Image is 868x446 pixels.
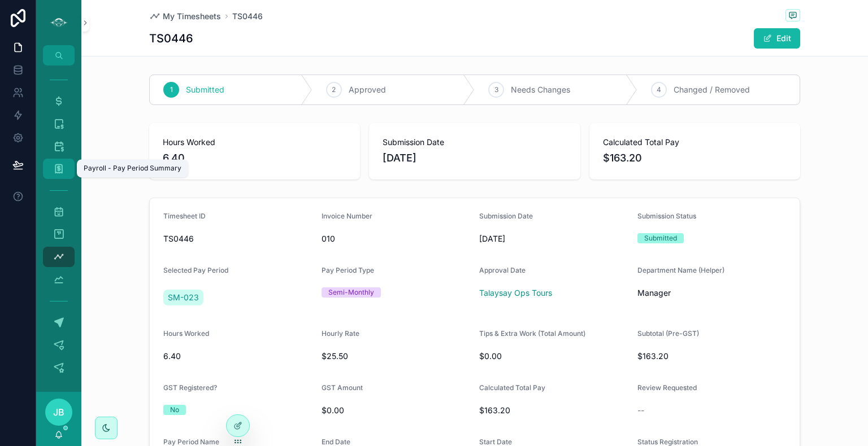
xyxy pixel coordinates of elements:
[322,233,471,244] span: 010
[479,212,533,220] span: Submission Date
[186,84,224,95] span: Submitted
[163,290,203,305] a: SM-023
[657,85,661,94] span: 4
[322,266,374,274] span: Pay Period Type
[170,405,179,415] div: No
[84,164,181,173] div: Payroll - Pay Period Summary
[328,287,374,298] div: Semi-Monthly
[479,405,628,416] span: $163.20
[332,85,336,94] span: 2
[163,351,313,362] span: 6.40
[149,30,193,46] h1: TS0446
[479,438,512,446] span: Start Date
[479,351,628,362] span: $0.00
[603,137,787,148] span: Calculated Total Pay
[383,137,566,148] span: Submission Date
[479,383,545,392] span: Calculated Total Pay
[163,438,219,446] span: Pay Period Name
[479,287,552,299] a: Talaysay Ops Tours
[637,405,644,416] span: --
[322,351,471,362] span: $25.50
[163,137,346,148] span: Hours Worked
[603,150,787,166] span: $163.20
[322,383,363,392] span: GST Amount
[322,405,471,416] span: $0.00
[163,150,346,166] span: 6.40
[383,150,566,166] span: [DATE]
[163,212,206,220] span: Timesheet ID
[511,84,570,95] span: Needs Changes
[479,266,526,274] span: Approval Date
[479,329,585,338] span: Tips & Extra Work (Total Amount)
[163,11,221,22] span: My Timesheets
[168,292,199,303] span: SM-023
[163,383,217,392] span: GST Registered?
[163,266,228,274] span: Selected Pay Period
[637,351,787,362] span: $163.20
[479,233,628,244] span: [DATE]
[163,233,313,244] span: TS0446
[149,11,221,22] a: My Timesheets
[36,65,81,392] div: scrollable content
[53,405,64,419] span: JB
[170,85,173,94] span: 1
[637,329,699,338] span: Subtotal (Pre-GST)
[674,84,750,95] span: Changed / Removed
[322,438,350,446] span: End Date
[322,329,359,338] span: Hourly Rate
[349,84,386,95] span: Approved
[754,28,800,49] button: Edit
[637,266,724,274] span: Department Name (Helper)
[637,287,787,299] span: Manager
[50,14,68,32] img: App logo
[494,85,498,94] span: 3
[637,212,696,220] span: Submission Status
[232,11,263,22] a: TS0446
[644,233,677,243] div: Submitted
[637,438,698,446] span: Status Registration
[637,383,697,392] span: Review Requested
[163,329,209,338] span: Hours Worked
[322,212,372,220] span: Invoice Number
